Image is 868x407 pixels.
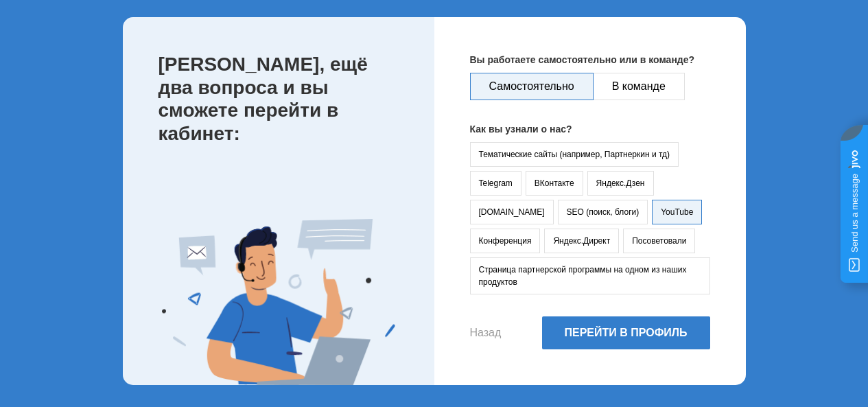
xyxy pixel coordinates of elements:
button: Самостоятельно [470,73,594,100]
p: Вы работаете самостоятельно или в команде? [470,53,710,67]
button: Перейти в профиль [542,316,710,349]
button: [DOMAIN_NAME] [470,200,554,224]
button: Конференция [470,229,541,253]
button: Страница партнерской программы на одном из наших продуктов [470,257,710,294]
p: [PERSON_NAME], ещё два вопроса и вы сможете перейти в кабинет: [159,53,407,145]
button: Посоветовали [623,229,695,253]
p: Как вы узнали о нас? [470,122,710,137]
button: YouTube [652,200,702,224]
button: Telegram [470,171,521,196]
button: Яндекс.Дзен [587,171,654,196]
button: Яндекс.Директ [544,229,619,253]
img: Expert Image [162,219,395,385]
button: В команде [593,73,685,100]
button: Тематические сайты (например, Партнеркин и тд) [470,142,679,167]
button: Назад [470,327,502,339]
button: SEO (поиск, блоги) [558,200,648,224]
button: ВКонтакте [526,171,583,196]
